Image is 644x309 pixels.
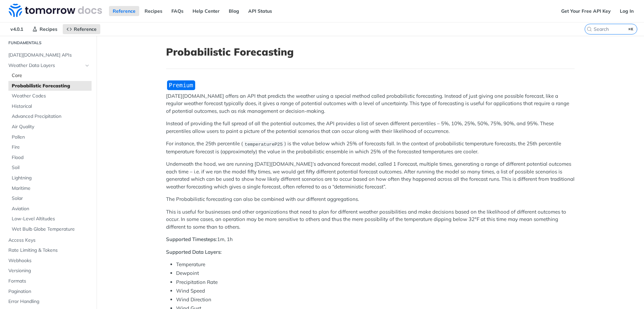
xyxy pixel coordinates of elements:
[245,142,282,147] span: temperatureP25
[12,195,90,202] span: Solar
[166,92,575,115] p: [DATE][DOMAIN_NAME] offers an API that predicts the weather using a special method called probabi...
[85,63,90,68] button: Hide subpages for Weather Data Layers
[12,164,90,171] span: Soil
[12,216,90,222] span: Low-Level Altitudes
[8,204,92,214] a: Aviation
[8,237,90,244] span: Access Keys
[109,6,139,16] a: Reference
[8,52,90,59] span: [DATE][DOMAIN_NAME] APIs
[189,6,223,16] a: Help Center
[12,72,90,79] span: Core
[5,40,92,46] h2: Fundamentals
[8,101,92,111] a: Historical
[12,206,90,212] span: Aviation
[8,267,90,274] span: Versioning
[8,81,92,91] a: Probabilistic Forecasting
[8,132,92,142] a: Pollen
[166,236,217,242] strong: Supported Timesteps:
[166,46,575,58] h1: Probabilistic Forecasting
[8,183,92,194] a: Maritime
[12,134,90,141] span: Pollen
[5,61,92,71] a: Weather Data LayersHide subpages for Weather Data Layers
[8,298,90,305] span: Error Handling
[8,91,92,101] a: Weather Codes
[176,269,575,277] li: Dewpoint
[5,256,92,266] a: Webhooks
[29,24,61,34] a: Recipes
[168,6,187,16] a: FAQs
[5,287,92,297] a: Pagination
[12,226,90,233] span: Wet Bulb Globe Temperature
[40,26,57,32] span: Recipes
[176,296,575,304] li: Wind Direction
[8,247,90,254] span: Rate Limiting & Tokens
[8,257,90,264] span: Webhooks
[12,175,90,181] span: Lightning
[5,50,92,60] a: [DATE][DOMAIN_NAME] APIs
[5,235,92,245] a: Access Keys
[166,208,575,231] p: This is useful for businesses and other organizations that need to plan for different weather pos...
[12,185,90,192] span: Maritime
[8,71,92,81] a: Core
[176,279,575,286] li: Precipitation Rate
[166,196,575,203] p: The Probabilistic forecasting can also be combined with our different aggregations.
[7,24,27,34] span: v4.0.1
[557,6,614,16] a: Get Your Free API Key
[9,4,102,17] img: Tomorrow.io Weather API Docs
[8,153,92,163] a: Flood
[8,173,92,183] a: Lightning
[12,103,90,110] span: Historical
[8,111,92,122] a: Advanced Precipitation
[5,276,92,286] a: Formats
[627,26,635,32] kbd: ⌘K
[8,62,83,69] span: Weather Data Layers
[8,278,90,285] span: Formats
[12,93,90,99] span: Weather Codes
[141,6,166,16] a: Recipes
[8,194,92,204] a: Solar
[12,83,90,89] span: Probabilistic Forecasting
[12,154,90,161] span: Flood
[166,140,575,155] p: For instance, the 25th percentile ( ) is the value below which 25% of forecasts fall. In the cont...
[176,287,575,295] li: Wind Speed
[225,6,243,16] a: Blog
[12,144,90,151] span: Fire
[8,142,92,152] a: Fire
[12,124,90,130] span: Air Quality
[8,288,90,295] span: Pagination
[8,163,92,173] a: Soil
[587,26,592,32] svg: Search
[8,214,92,224] a: Low-Level Altitudes
[5,266,92,276] a: Versioning
[8,122,92,132] a: Air Quality
[616,6,637,16] a: Log In
[166,160,575,190] p: Underneath the hood, we are running [DATE][DOMAIN_NAME]’s advanced forecast model, called 1 Forec...
[166,236,575,243] p: 1m, 1h
[5,297,92,307] a: Error Handling
[166,120,575,135] p: Instead of providing the full spread of all the potential outcomes, the API provides a list of se...
[12,113,90,120] span: Advanced Precipitation
[8,224,92,234] a: Wet Bulb Globe Temperature
[5,245,92,255] a: Rate Limiting & Tokens
[176,261,575,268] li: Temperature
[245,6,276,16] a: API Status
[63,24,100,34] a: Reference
[166,249,222,255] strong: Supported Data Layers:
[74,26,97,32] span: Reference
